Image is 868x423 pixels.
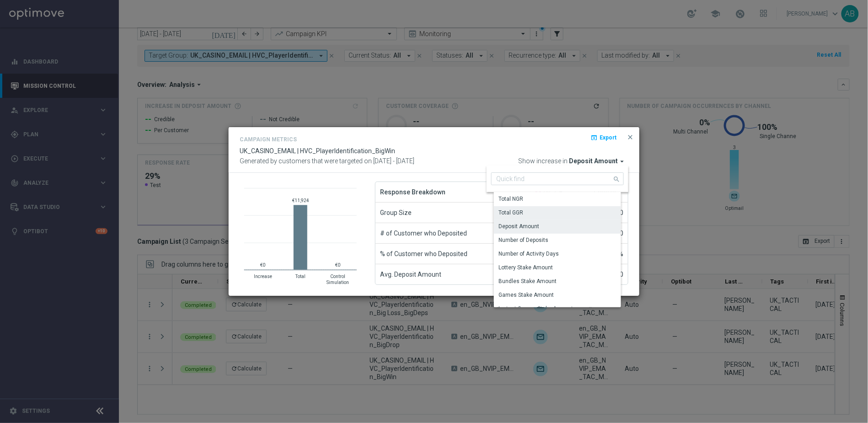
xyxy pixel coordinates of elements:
span: # of Customer who Deposited [380,223,467,243]
div: Total GGR [498,209,523,217]
div: Total NGR [498,195,523,203]
text: €0 [260,262,265,268]
span: Generated by customers that were targeted on [240,157,372,165]
div: Number of Activity Days [498,250,559,258]
span: Avg. Deposit Amount [380,264,441,284]
div: Press SPACE to select this row. [494,234,628,247]
text: Total [295,274,305,279]
div: Games Stake Amount [498,291,554,299]
button: open_in_browser Export [589,132,617,143]
div: Deposit Amount [498,222,539,230]
span: Group Size [380,203,412,223]
i: arrow_drop_down [618,157,626,166]
i: search [613,173,621,183]
span: Deposit Amount [569,157,618,166]
div: Press SPACE to select this row. [494,289,628,302]
h4: Campaign Metrics [240,136,297,143]
i: open_in_browser [590,134,598,141]
text: €0 [335,262,340,268]
text: €11,924 [292,198,309,203]
span: Export [600,135,616,141]
div: Press SPACE to select this row. [494,193,628,206]
button: Deposit Amount arrow_drop_down [569,157,628,166]
span: Response Breakdown [380,182,445,202]
span: UK_CASINO_EMAIL | HVC_PlayerIdentification_BigWin [240,147,395,155]
div: Instant Games Stake Amount [498,305,573,313]
div: Press SPACE to select this row. [494,247,628,261]
text: Increase [254,274,272,279]
div: Press SPACE to select this row. [494,275,628,289]
div: Bundles Stake Amount [498,277,557,285]
input: Quick find [491,172,624,185]
div: Press SPACE to select this row. [494,206,628,220]
span: Show increase in [518,157,568,166]
div: Press SPACE to select this row. [494,261,628,275]
div: Lottery Stake Amount [498,263,553,272]
span: close [627,134,634,141]
div: Press SPACE to deselect this row. [494,220,628,234]
span: % of Customer who Deposited [380,244,467,264]
span: [DATE] - [DATE] [373,157,414,165]
div: Press SPACE to select this row. [494,302,628,316]
text: Control Simulation [327,274,349,285]
div: Number of Deposits [498,236,548,244]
